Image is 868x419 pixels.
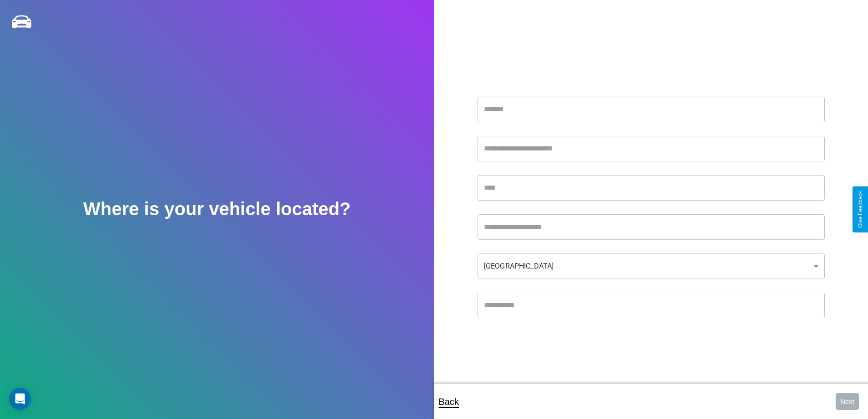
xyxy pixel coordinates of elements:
[836,393,859,410] button: Next
[83,199,351,219] h2: Where is your vehicle located?
[857,191,863,228] div: Give Feedback
[439,393,459,410] p: Back
[9,388,31,410] div: Open Intercom Messenger
[478,253,825,279] div: [GEOGRAPHIC_DATA]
